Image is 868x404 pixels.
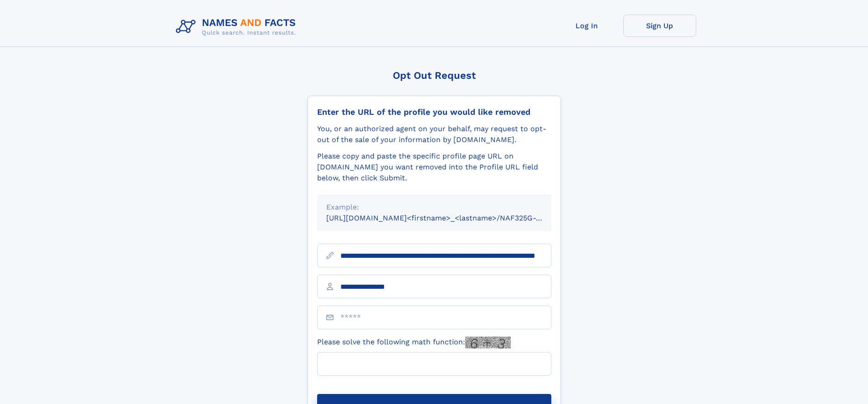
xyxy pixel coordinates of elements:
[326,202,542,213] div: Example:
[308,70,561,81] div: Opt Out Request
[317,107,551,117] div: Enter the URL of the profile you would like removed
[317,151,551,184] div: Please copy and paste the specific profile page URL on [DOMAIN_NAME] you want removed into the Pr...
[326,214,569,222] small: [URL][DOMAIN_NAME]<firstname>_<lastname>/NAF325G-xxxxxxxx
[317,337,511,348] label: Please solve the following math function:
[317,123,551,145] div: You, or an authorized agent on your behalf, may request to opt-out of the sale of your informatio...
[172,15,303,39] img: Logo Names and Facts
[623,15,696,37] a: Sign Up
[550,15,623,37] a: Log In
